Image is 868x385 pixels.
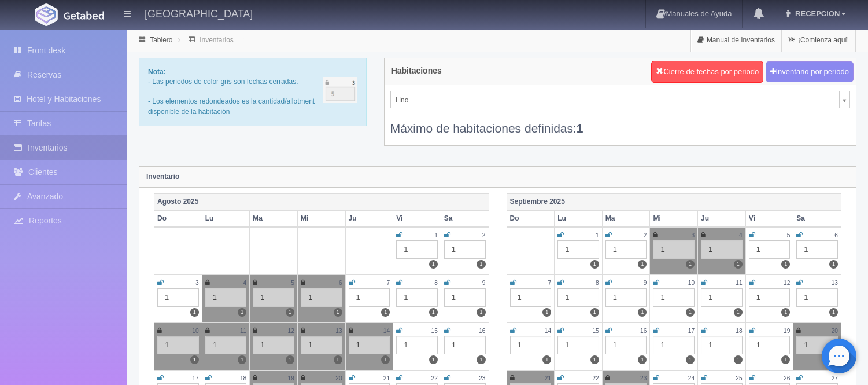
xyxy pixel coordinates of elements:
div: 1 [205,288,247,307]
label: 1 [542,308,551,317]
label: 1 [781,260,790,269]
small: 13 [335,328,342,334]
small: 9 [644,280,647,286]
a: ¡Comienza aquí! [782,29,855,52]
small: 6 [834,232,838,239]
label: 1 [686,260,695,269]
label: 1 [590,355,599,364]
small: 22 [431,375,438,382]
small: 25 [736,375,742,382]
small: 3 [195,280,199,286]
div: 1 [749,288,791,307]
div: 1 [444,336,486,354]
label: 1 [381,355,390,364]
div: 1 [253,288,294,307]
small: 19 [288,375,294,382]
label: 1 [829,260,838,269]
th: Ma [602,210,650,227]
small: 27 [832,375,838,382]
th: Ju [698,210,746,227]
label: 1 [334,355,342,364]
label: 1 [477,308,485,317]
b: 1 [577,122,583,135]
small: 9 [482,280,486,286]
label: 1 [686,308,695,317]
div: 1 [701,240,743,259]
th: Mi [297,210,345,227]
small: 17 [688,328,695,334]
small: 15 [431,328,438,334]
img: Getabed [64,11,104,20]
small: 4 [243,280,247,286]
label: 1 [190,308,199,317]
label: 1 [686,355,695,364]
div: - Las periodos de color gris son fechas cerradas. - Los elementos redondeados es la cantidad/allo... [139,58,367,126]
label: 1 [638,355,647,364]
h4: [GEOGRAPHIC_DATA] [145,6,253,20]
label: 1 [429,355,438,364]
label: 1 [638,260,647,269]
div: 1 [605,336,647,354]
small: 10 [688,280,695,286]
label: 1 [542,355,551,364]
span: RECEPCION [792,9,840,18]
label: 1 [590,308,599,317]
th: Mi [650,210,698,227]
th: Do [507,210,555,227]
th: Lu [202,210,250,227]
small: 4 [739,232,743,239]
label: 1 [429,260,438,269]
a: Lino [390,91,850,108]
small: 18 [240,375,246,382]
div: 1 [653,288,695,307]
div: 1 [396,288,438,307]
small: 12 [784,280,790,286]
small: 15 [592,328,599,334]
label: 1 [238,355,246,364]
img: cutoff.png [323,77,357,103]
div: 1 [605,240,647,259]
small: 24 [688,375,695,382]
th: Lu [555,210,603,227]
div: Máximo de habitaciones definidas: [390,108,850,137]
div: 1 [701,336,743,354]
label: 1 [286,308,294,317]
small: 1 [596,232,599,239]
a: Inventarios [200,36,234,44]
th: Do [154,210,202,227]
small: 5 [787,232,791,239]
small: 14 [383,328,390,334]
small: 1 [434,232,438,239]
div: 1 [510,288,552,307]
th: Septiembre 2025 [507,193,841,210]
label: 1 [429,308,438,317]
small: 21 [383,375,390,382]
div: 1 [749,336,791,354]
label: 1 [781,308,790,317]
label: 1 [334,308,342,317]
small: 6 [339,280,342,286]
label: 1 [734,308,743,317]
small: 18 [736,328,742,334]
span: Lino [396,91,834,109]
div: 1 [157,288,199,307]
small: 8 [434,280,438,286]
small: 19 [784,328,790,334]
small: 26 [784,375,790,382]
small: 23 [479,375,485,382]
div: 1 [653,240,695,259]
small: 13 [832,280,838,286]
small: 17 [192,375,198,382]
small: 22 [592,375,599,382]
small: 11 [240,328,246,334]
div: 1 [349,288,390,307]
div: 1 [301,288,342,307]
small: 14 [545,328,551,334]
small: 8 [596,280,599,286]
div: 1 [701,288,743,307]
small: 20 [335,375,342,382]
th: Ju [345,210,393,227]
small: 23 [640,375,647,382]
div: 1 [749,240,791,259]
small: 2 [482,232,486,239]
